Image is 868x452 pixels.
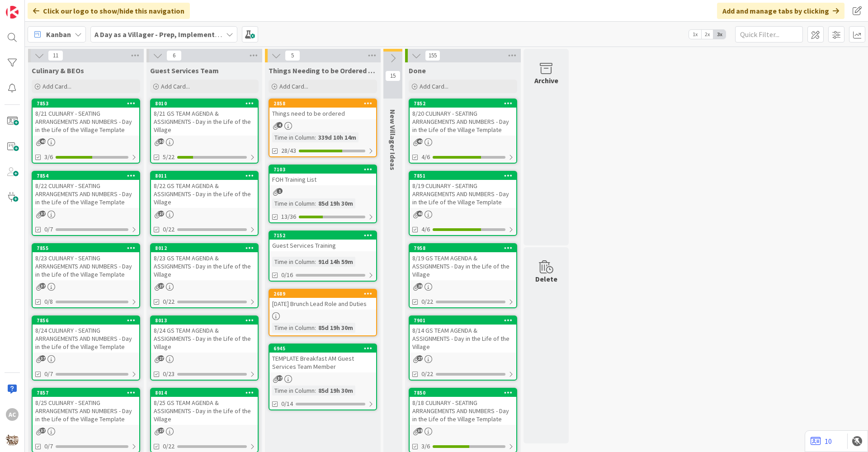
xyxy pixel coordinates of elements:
[272,257,315,267] div: Time in Column
[44,225,53,234] span: 0/7
[269,66,377,75] span: Things Needing to be Ordered - PUT IN CARD, Don't make new card
[37,245,139,251] div: 7855
[150,243,259,308] a: 80128/23 GS TEAM AGENDA & ASSIGNMENTS - Day in the Life of the Village0/22
[32,171,140,236] a: 78548/22 CULINARY - SEATING ARRANGEMENTS AND NUMBERS - Day in the Life of the Village Template0/7
[269,165,376,185] div: 7103FOH Training List
[316,198,355,208] div: 85d 19h 30m
[421,225,430,234] span: 4/6
[717,3,844,19] div: Add and manage tabs by clicking
[417,211,423,217] span: 40
[158,355,164,361] span: 27
[269,231,376,251] div: 7152Guest Services Training
[535,273,557,284] div: Delete
[28,3,190,19] div: Click our logo to show/hide this navigation
[272,323,315,333] div: Time in Column
[269,344,377,410] a: 6945TEMPLATE Breakfast AM Guest Services Team MemberTime in Column:85d 19h 30m0/14
[155,390,258,396] div: 8014
[410,108,516,136] div: 8/20 CULINARY - SEATING ARRANGEMENTS AND NUMBERS - Day in the Life of the Village Template
[33,389,139,397] div: 7857
[410,244,516,252] div: 7958
[6,433,19,446] img: avatar
[40,283,46,289] span: 37
[269,290,376,298] div: 2689
[46,29,71,40] span: Kanban
[6,408,19,421] div: AC
[151,172,258,208] div: 80118/22 GS TEAM AGENDA & ASSIGNMENTS - Day in the Life of the Village
[414,390,516,396] div: 7850
[158,138,164,144] span: 30
[33,99,139,136] div: 78538/21 CULINARY - SEATING ARRANGEMENTS AND NUMBERS - Day in the Life of the Village Template
[163,225,175,234] span: 0/22
[281,146,296,155] span: 28/43
[151,325,258,353] div: 8/24 GS TEAM AGENDA & ASSIGNMENTS - Day in the Life of the Village
[277,188,283,194] span: 1
[410,389,516,425] div: 78508/18 CULINARY - SEATING ARRANGEMENTS AND NUMBERS - Day in the Life of the Village Template
[315,198,316,208] span: :
[315,323,316,333] span: :
[277,375,283,381] span: 37
[150,171,259,236] a: 80118/22 GS TEAM AGENDA & ASSIGNMENTS - Day in the Life of the Village0/22
[316,132,359,142] div: 339d 10h 14m
[315,132,316,142] span: :
[277,122,283,128] span: 4
[163,152,175,162] span: 5/22
[409,315,517,381] a: 79018/14 GS TEAM AGENDA & ASSIGNMENTS - Day in the Life of the Village0/22
[269,240,376,251] div: Guest Services Training
[150,315,259,381] a: 80138/24 GS TEAM AGENDA & ASSIGNMENTS - Day in the Life of the Village0/23
[151,389,258,397] div: 8014
[388,109,397,170] span: New Villager Ideas
[417,355,423,361] span: 27
[151,172,258,180] div: 8011
[44,152,53,162] span: 3/6
[269,290,376,310] div: 2689[DATE] Brunch Lead Role and Duties
[534,75,558,86] div: Archive
[414,100,516,107] div: 7852
[281,399,293,409] span: 0/14
[33,99,139,108] div: 7853
[155,245,258,251] div: 8012
[40,211,46,217] span: 37
[421,369,433,379] span: 0/22
[151,99,258,108] div: 8010
[151,180,258,208] div: 8/22 GS TEAM AGENDA & ASSIGNMENTS - Day in the Life of the Village
[315,386,316,395] span: :
[269,99,377,157] a: 2858Things need to be orderedTime in Column:339d 10h 14m28/43
[269,165,376,174] div: 7103
[33,397,139,425] div: 8/25 CULINARY - SEATING ARRANGEMENTS AND NUMBERS - Day in the Life of the Village Template
[421,152,430,162] span: 4/6
[32,66,84,75] span: Culinary & BEOs
[735,26,803,42] input: Quick Filter...
[151,389,258,425] div: 80148/25 GS TEAM AGENDA & ASSIGNMENTS - Day in the Life of the Village
[410,397,516,425] div: 8/18 CULINARY - SEATING ARRANGEMENTS AND NUMBERS - Day in the Life of the Village Template
[269,231,377,282] a: 7152Guest Services TrainingTime in Column:91d 14h 59m0/16
[151,252,258,280] div: 8/23 GS TEAM AGENDA & ASSIGNMENTS - Day in the Life of the Village
[414,245,516,251] div: 7958
[150,99,259,164] a: 80108/21 GS TEAM AGENDA & ASSIGNMENTS - Day in the Life of the Village5/22
[269,344,376,353] div: 6945
[33,316,139,325] div: 7856
[269,298,376,310] div: [DATE] Brunch Lead Role and Duties
[272,132,315,142] div: Time in Column
[33,108,139,136] div: 8/21 CULINARY - SEATING ARRANGEMENTS AND NUMBERS - Day in the Life of the Village Template
[48,50,63,61] span: 11
[151,316,258,325] div: 8013
[410,172,516,180] div: 7851
[151,99,258,136] div: 80108/21 GS TEAM AGENDA & ASSIGNMENTS - Day in the Life of the Village
[316,257,355,267] div: 91d 14h 59m
[269,344,376,372] div: 6945TEMPLATE Breakfast AM Guest Services Team Member
[279,82,308,90] span: Add Card...
[409,171,517,236] a: 78518/19 CULINARY - SEATING ARRANGEMENTS AND NUMBERS - Day in the Life of the Village Template4/6
[44,442,53,451] span: 0/7
[274,232,376,239] div: 7152
[158,428,164,433] span: 27
[40,138,46,144] span: 40
[94,30,256,39] b: A Day as a Villager - Prep, Implement and Execute
[155,317,258,324] div: 8013
[163,442,175,451] span: 0/22
[158,283,164,289] span: 27
[713,30,726,39] span: 3x
[32,243,140,308] a: 78558/23 CULINARY - SEATING ARRANGEMENTS AND NUMBERS - Day in the Life of the Village Template0/8
[281,270,293,280] span: 0/16
[40,355,46,361] span: 37
[410,316,516,353] div: 79018/14 GS TEAM AGENDA & ASSIGNMENTS - Day in the Life of the Village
